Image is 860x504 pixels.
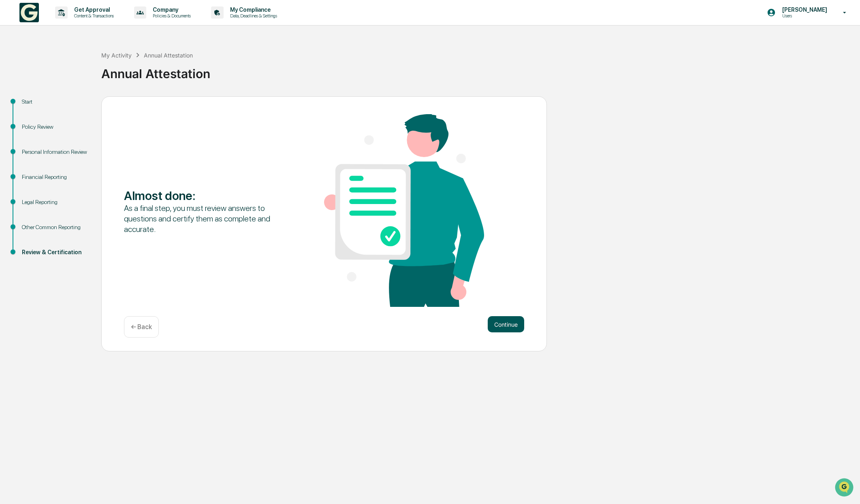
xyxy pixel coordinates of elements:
iframe: Open customer support [834,477,856,499]
div: Start [22,98,88,106]
p: Policies & Documents [146,13,195,19]
a: Powered byPylon [57,137,98,143]
a: 🖐️Preclearance [5,99,55,113]
a: 🗄️Attestations [55,99,104,113]
div: Financial Reporting [22,173,88,181]
div: 🖐️ [8,103,15,109]
span: Preclearance [16,102,52,110]
div: Other Common Reporting [22,223,88,232]
div: My Activity [101,52,132,59]
div: Annual Attestation [101,60,856,81]
div: 🗄️ [59,103,65,109]
span: Data Lookup [16,117,51,125]
p: Users [776,13,831,19]
p: How can we help? [8,17,147,30]
p: ← Back [131,323,152,331]
div: Personal Information Review [22,148,88,156]
img: 1746055101610-c473b297-6a78-478c-a979-82029cc54cd1 [8,62,23,77]
button: Continue [488,316,524,332]
div: Review & Certification [22,248,88,257]
div: Legal Reporting [22,198,88,206]
span: Pylon [81,137,98,143]
p: Company [146,6,195,13]
p: [PERSON_NAME] [776,6,831,13]
div: As a final step, you must review answers to questions and certify them as complete and accurate. [124,203,284,234]
img: Almost done [324,114,484,307]
div: Start new chat [28,62,133,70]
div: 🔎 [8,118,15,125]
div: Almost done : [124,188,284,203]
div: Annual Attestation [144,52,193,59]
p: Get Approval [68,6,118,13]
div: We're available if you need us! [28,70,102,77]
button: Start new chat [138,64,147,74]
div: Policy Review [22,123,88,131]
img: logo [19,3,39,22]
p: Content & Transactions [68,13,118,19]
p: Data, Deadlines & Settings [224,13,281,19]
span: Attestations [67,102,100,110]
p: My Compliance [224,6,281,13]
a: 🔎Data Lookup [5,114,54,129]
